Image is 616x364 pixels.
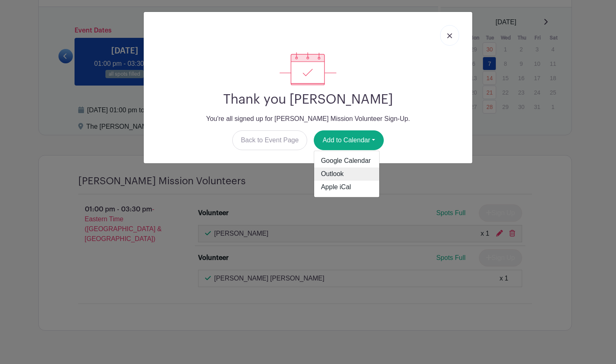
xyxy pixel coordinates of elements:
[447,33,452,38] img: close_button-5f87c8562297e5c2d7936805f587ecaba9071eb48480494691a3f1689db116b3.svg
[314,155,379,168] a: Google Calendar
[280,52,336,85] img: signup_complete-c468d5dda3e2740ee63a24cb0ba0d3ce5d8a4ecd24259e683200fb1569d990c8.svg
[314,130,384,150] button: Add to Calendar
[150,114,466,124] p: You're all signed up for [PERSON_NAME] Mission Volunteer Sign-Up.
[314,168,379,181] a: Outlook
[150,92,466,107] h2: Thank you [PERSON_NAME]
[314,181,379,194] a: Apple iCal
[232,130,308,150] a: Back to Event Page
